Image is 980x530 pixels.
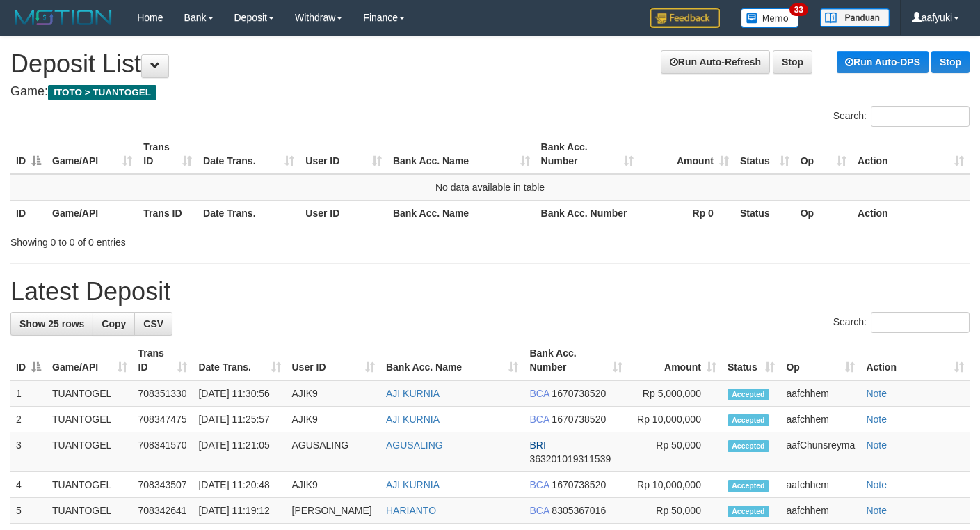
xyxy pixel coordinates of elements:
td: AJIK9 [287,407,380,432]
a: Copy [93,312,135,336]
th: Bank Acc. Number [536,200,640,226]
a: AJI KURNIA [386,479,440,490]
td: aafChunsreyma [780,432,860,472]
th: ID: activate to sort column descending [10,134,47,174]
span: Copy 363201019311539 to clipboard [529,453,611,465]
td: Rp 10,000,000 [628,407,722,432]
a: Stop [773,50,812,74]
td: [PERSON_NAME] [287,498,380,524]
a: Note [866,388,887,399]
span: 33 [789,3,808,16]
td: AJIK9 [287,380,380,407]
a: Note [866,479,887,490]
span: BCA [529,479,549,490]
td: 708351330 [133,380,193,407]
label: Search: [833,312,970,333]
td: [DATE] 11:19:12 [193,498,286,524]
span: BCA [529,414,549,425]
th: Status [734,200,795,226]
th: Bank Acc. Name [387,200,536,226]
td: 708347475 [133,407,193,432]
span: Accepted [728,480,769,492]
th: Game/API [47,200,138,226]
a: CSV [134,312,172,336]
h1: Latest Deposit [10,278,970,306]
span: Show 25 rows [19,318,84,329]
span: Copy 1670738520 to clipboard [552,414,606,425]
td: [DATE] 11:25:57 [193,407,286,432]
th: Action [852,200,970,226]
td: TUANTOGEL [47,407,133,432]
td: Rp 5,000,000 [628,380,722,407]
th: Trans ID [138,200,198,226]
a: AGUSALING [386,439,443,451]
span: Accepted [728,389,769,400]
td: [DATE] 11:21:05 [193,432,286,472]
th: Bank Acc. Name: activate to sort column ascending [387,134,536,174]
input: Search: [871,312,970,333]
td: 2 [10,407,47,432]
th: Bank Acc. Number: activate to sort column ascending [524,341,628,380]
td: Rp 10,000,000 [628,472,722,498]
td: Rp 50,000 [628,498,722,524]
img: MOTION_logo.png [10,7,116,28]
td: 708342641 [133,498,193,524]
th: Game/API: activate to sort column ascending [47,134,138,174]
th: Date Trans. [198,200,300,226]
h1: Deposit List [10,50,970,78]
label: Search: [833,106,970,127]
td: TUANTOGEL [47,472,133,498]
td: 5 [10,498,47,524]
td: aafchhem [780,380,860,407]
th: Action: activate to sort column ascending [860,341,970,380]
th: Amount: activate to sort column ascending [628,341,722,380]
a: Note [866,414,887,425]
a: Stop [931,51,970,73]
span: Copy 1670738520 to clipboard [552,388,606,399]
th: Op: activate to sort column ascending [780,341,860,380]
td: 708341570 [133,432,193,472]
a: Note [866,505,887,516]
th: Status: activate to sort column ascending [734,134,795,174]
img: Button%20Memo.svg [741,8,799,28]
img: panduan.png [820,8,890,27]
th: Date Trans.: activate to sort column ascending [198,134,300,174]
td: AJIK9 [287,472,380,498]
input: Search: [871,106,970,127]
th: User ID: activate to sort column ascending [287,341,380,380]
span: Accepted [728,440,769,452]
th: User ID [300,200,387,226]
th: Status: activate to sort column ascending [722,341,781,380]
td: 3 [10,432,47,472]
td: aafchhem [780,407,860,432]
td: aafchhem [780,472,860,498]
td: 1 [10,380,47,407]
td: TUANTOGEL [47,380,133,407]
span: ITOTO > TUANTOGEL [48,85,156,100]
a: AJI KURNIA [386,388,440,399]
span: Copy 1670738520 to clipboard [552,479,606,490]
span: BRI [529,439,545,451]
td: AGUSALING [287,432,380,472]
a: AJI KURNIA [386,414,440,425]
td: 4 [10,472,47,498]
span: Copy [102,318,126,329]
img: Feedback.jpg [650,8,720,28]
th: Trans ID: activate to sort column ascending [133,341,193,380]
div: Showing 0 to 0 of 0 entries [10,230,398,249]
td: [DATE] 11:20:48 [193,472,286,498]
th: User ID: activate to sort column ascending [300,134,387,174]
th: Bank Acc. Number: activate to sort column ascending [536,134,640,174]
span: Copy 8305367016 to clipboard [552,505,606,516]
h4: Game: [10,85,970,99]
td: No data available in table [10,174,970,201]
th: Date Trans.: activate to sort column ascending [193,341,286,380]
a: Show 25 rows [10,312,93,336]
th: Amount: activate to sort column ascending [639,134,734,174]
span: CSV [143,318,163,329]
span: Accepted [728,506,769,517]
td: Rp 50,000 [628,432,722,472]
a: Run Auto-Refresh [661,50,770,74]
span: Accepted [728,414,769,426]
td: TUANTOGEL [47,432,133,472]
